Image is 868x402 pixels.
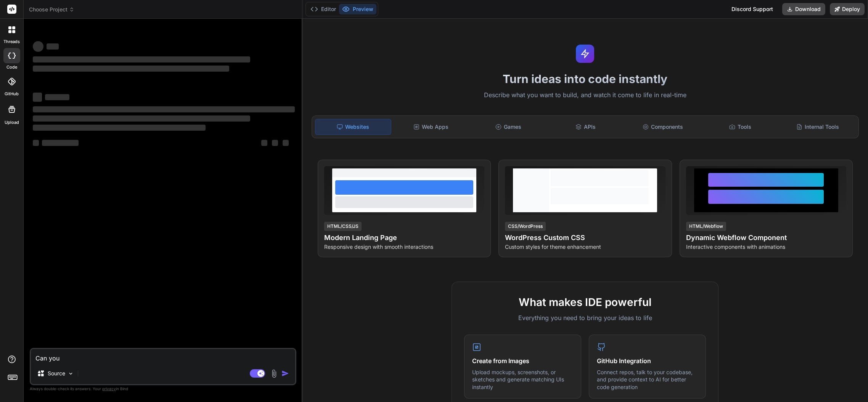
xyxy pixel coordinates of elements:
p: Everything you need to bring your ideas to life [464,313,706,322]
button: Download [782,3,825,15]
h4: Dynamic Webflow Component [686,232,846,243]
label: Upload [5,119,19,126]
span: ‌ [33,93,42,102]
img: attachment [270,369,278,378]
h4: Create from Images [472,356,573,365]
span: ‌ [283,140,289,146]
button: Deploy [830,3,865,15]
div: APIs [548,119,624,135]
p: Describe what you want to build, and watch it come to life in real-time [307,90,863,100]
p: Responsive design with smooth interactions [324,243,484,251]
div: Tools [702,119,778,135]
p: Custom styles for theme enhancement [505,243,665,251]
span: Choose Project [29,6,74,13]
h2: What makes IDE powerful [464,294,706,310]
span: ‌ [33,106,295,112]
span: ‌ [33,56,250,62]
div: CSS/WordPress [505,222,546,231]
div: Websites [315,119,392,135]
p: Source [48,370,65,377]
span: ‌ [272,140,278,146]
h4: Modern Landing Page [324,232,484,243]
span: ‌ [33,66,229,72]
span: ‌ [45,94,69,100]
label: code [6,64,17,70]
span: ‌ [33,115,250,122]
p: Interactive components with animations [686,243,846,251]
span: ‌ [33,140,39,146]
p: Upload mockups, screenshots, or sketches and generate matching UIs instantly [472,368,573,391]
div: Games [470,119,546,135]
h1: Turn ideas into code instantly [307,72,863,86]
button: Editor [307,4,339,14]
p: Connect repos, talk to your codebase, and provide context to AI for better code generation [597,368,698,391]
h4: WordPress Custom CSS [505,232,665,243]
textarea: Can you [31,349,295,363]
span: ‌ [33,41,43,52]
button: Preview [339,4,376,14]
span: privacy [102,386,116,391]
img: Pick Models [68,370,74,377]
span: ‌ [33,125,206,131]
div: HTML/CSS/JS [324,222,362,231]
div: Components [625,119,701,135]
label: GitHub [5,91,19,97]
h4: GitHub Integration [597,356,698,365]
span: ‌ [261,140,267,146]
span: ‌ [47,43,59,50]
label: threads [3,38,20,45]
img: icon [281,370,289,377]
div: Discord Support [727,3,778,15]
p: Always double-check its answers. Your in Bind [30,385,296,392]
div: HTML/Webflow [686,222,726,231]
div: Internal Tools [780,119,855,135]
div: Web Apps [393,119,469,135]
span: ‌ [42,140,79,146]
